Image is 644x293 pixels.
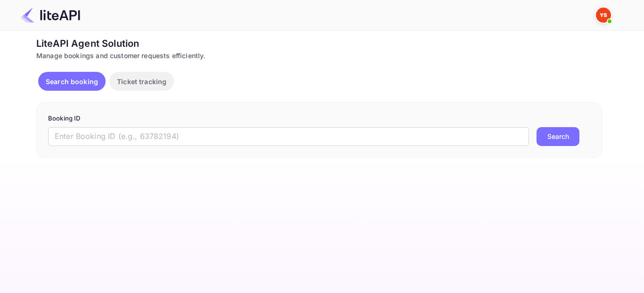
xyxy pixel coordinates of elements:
[117,77,166,86] p: Ticket tracking
[537,127,579,146] button: Search
[48,114,590,123] p: Booking ID
[36,51,602,60] div: Manage bookings and customer requests efficiently.
[46,77,98,86] p: Search booking
[36,36,602,51] div: LiteAPI Agent Solution
[48,127,529,146] input: Enter Booking ID (e.g., 63782194)
[596,8,611,23] img: Yandex Support
[21,8,80,23] img: LiteAPI Logo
